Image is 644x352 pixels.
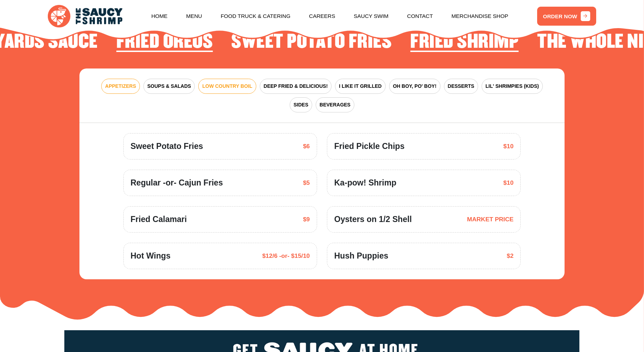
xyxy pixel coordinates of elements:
span: $10 [503,178,514,187]
span: LIL' SHRIMPIES (KIDS) [485,83,539,90]
span: SOUPS & SALADS [147,83,191,90]
span: $5 [303,178,310,187]
span: $2 [507,251,514,260]
a: Food Truck & Catering [221,2,290,31]
span: OH BOY, PO' BOY! [393,83,437,90]
span: $10 [503,142,514,151]
span: Fried Calamari [130,213,187,226]
a: Merchandise Shop [451,2,508,31]
button: DESSERTS [444,79,478,94]
span: Fried Pickle Chips [334,140,405,152]
li: 3 of 4 [116,31,213,55]
h2: Sweet Potato Fries [231,31,392,52]
h2: Fried Oreos [116,31,213,52]
span: $6 [303,142,310,151]
a: Contact [407,2,433,31]
button: I LIKE IT GRILLED [335,79,385,94]
span: DEEP FRIED & DELICIOUS! [264,83,328,90]
button: OH BOY, PO' BOY! [389,79,440,94]
span: MARKET PRICE [467,215,513,224]
span: $9 [303,215,310,224]
span: $12/6 -or- $15/10 [262,251,310,260]
li: 4 of 4 [231,31,392,55]
h2: Fried Shrimp [410,31,519,52]
button: SIDES [290,97,312,112]
a: Saucy Swim [354,2,388,31]
button: DEEP FRIED & DELICIOUS! [260,79,332,94]
span: Ka-pow! Shrimp [334,177,397,189]
a: Home [151,2,167,31]
img: logo [48,5,122,27]
button: APPETIZERS [101,79,140,94]
li: 1 of 4 [410,31,519,55]
a: ORDER NOW [537,7,596,26]
button: LIL' SHRIMPIES (KIDS) [482,79,543,94]
span: Hot Wings [130,250,170,262]
span: SIDES [294,101,308,109]
button: LOW COUNTRY BOIL [198,79,256,94]
span: Oysters on 1/2 Shell [334,213,412,226]
span: LOW COUNTRY BOIL [202,83,252,90]
button: BEVERAGES [316,97,354,112]
a: Careers [309,2,335,31]
span: Hush Puppies [334,250,388,262]
span: APPETIZERS [105,83,136,90]
a: Menu [186,2,202,31]
span: Regular -or- Cajun Fries [130,177,223,189]
span: BEVERAGES [320,101,350,109]
button: SOUPS & SALADS [143,79,195,94]
span: Sweet Potato Fries [130,140,203,152]
span: I LIKE IT GRILLED [339,83,381,90]
span: DESSERTS [448,83,474,90]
